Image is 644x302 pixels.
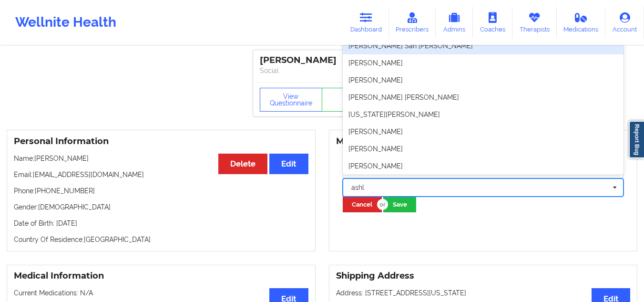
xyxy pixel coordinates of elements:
[14,186,308,196] p: Phone: [PHONE_NUMBER]
[269,154,308,174] button: Edit
[343,157,624,175] div: [PERSON_NAME]
[336,288,631,298] p: Address: [STREET_ADDRESS][US_STATE]
[343,37,624,54] div: [PERSON_NAME] San [PERSON_NAME]
[260,88,323,112] button: View Questionnaire
[436,7,473,38] a: Admins
[218,154,267,174] button: Delete
[14,154,308,163] p: Name: [PERSON_NAME]
[557,7,606,38] a: Medications
[336,136,631,147] h3: Medical Team
[14,136,308,147] h3: Personal Information
[343,72,624,89] div: [PERSON_NAME]
[14,219,308,228] p: Date of Birth: [DATE]
[343,197,382,212] button: Cancel
[343,7,389,38] a: Dashboard
[343,123,624,140] div: [PERSON_NAME]
[343,140,624,157] div: [PERSON_NAME]
[14,202,308,212] p: Gender: [DEMOGRAPHIC_DATA]
[605,7,644,38] a: Account
[260,55,385,66] div: [PERSON_NAME]
[512,7,557,38] a: Therapists
[343,106,624,123] div: [US_STATE][PERSON_NAME]
[14,235,308,244] p: Country Of Residence: [GEOGRAPHIC_DATA]
[336,271,631,281] h3: Shipping Address
[343,54,624,72] div: [PERSON_NAME]
[322,88,385,112] a: Notes
[14,170,308,179] p: Email: [EMAIL_ADDRESS][DOMAIN_NAME]
[14,288,308,298] p: Current Medications: N/A
[389,7,436,38] a: Prescribers
[473,7,512,38] a: Coaches
[629,121,644,158] a: Report Bug
[343,89,624,106] div: [PERSON_NAME] [PERSON_NAME]
[260,66,385,75] p: Social
[14,271,308,281] h3: Medical Information
[383,197,416,212] button: Save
